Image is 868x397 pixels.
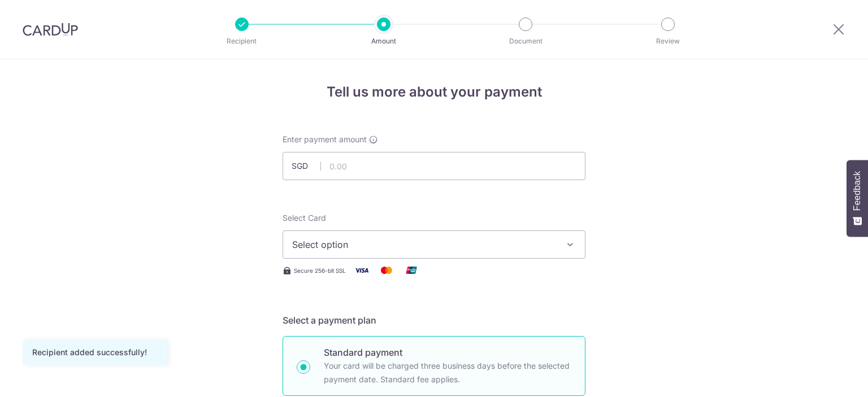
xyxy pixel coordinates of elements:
p: Document [484,36,567,47]
p: Recipient [200,36,284,47]
span: translation missing: en.payables.payment_networks.credit_card.summary.labels.select_card [283,213,326,223]
img: Union Pay [400,263,423,277]
span: SGD [292,160,321,172]
p: Your card will be charged three business days before the selected payment date. Standard fee appl... [324,359,571,386]
button: Feedback - Show survey [847,160,868,237]
h5: Select a payment plan [283,313,585,327]
h4: Tell us more about your payment [283,82,585,102]
span: Feedback [852,171,862,211]
img: CardUp [23,23,78,36]
span: Select option [292,238,555,251]
img: Mastercard [375,263,398,277]
input: 0.00 [283,152,585,180]
div: Recipient added successfully! [32,347,158,358]
span: Enter payment amount [283,134,367,145]
p: Standard payment [324,346,571,359]
img: Visa [350,263,373,277]
button: Select option [283,230,585,259]
p: Review [626,36,710,47]
span: Secure 256-bit SSL [294,266,346,275]
p: Amount [342,36,426,47]
iframe: Opens a widget where you can find more information [796,363,857,391]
